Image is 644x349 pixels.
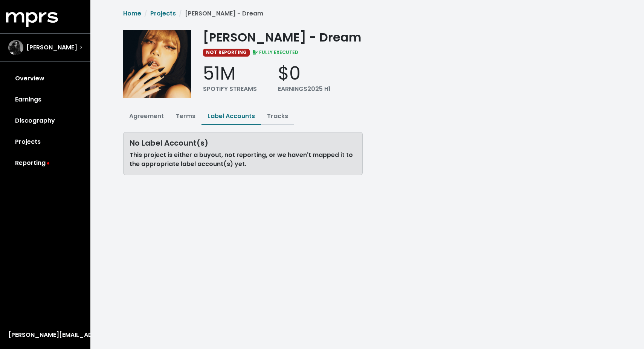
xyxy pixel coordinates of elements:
div: EARNINGS 2025 H1 [278,85,331,94]
a: Terms [176,112,195,120]
div: $0 [278,63,331,85]
a: Label Accounts [208,112,255,120]
div: SPOTIFY STREAMS [203,85,257,94]
div: 51M [203,63,257,85]
a: Agreement [129,112,164,120]
a: mprs logo [6,15,58,23]
a: Reporting [6,152,84,174]
button: [PERSON_NAME][EMAIL_ADDRESS][DOMAIN_NAME] [6,330,84,340]
a: Tracks [267,112,288,120]
div: [PERSON_NAME][EMAIL_ADDRESS][DOMAIN_NAME] [8,331,82,340]
a: Projects [150,9,176,18]
div: [PERSON_NAME] - Dream [203,30,611,45]
span: [PERSON_NAME] [26,43,77,52]
nav: breadcrumb [123,9,263,24]
span: NOT REPORTING [203,49,250,56]
a: Discography [6,110,84,131]
a: Projects [6,131,84,152]
li: [PERSON_NAME] - Dream [176,9,263,18]
div: This project is either a buyout, not reporting, or we haven't mapped it to the appropriate label ... [123,132,363,175]
a: Overview [6,68,84,89]
a: Home [123,9,141,18]
a: Earnings [6,89,84,110]
span: FULLY EXECUTED [251,49,299,55]
div: No Label Account(s) [130,138,356,148]
img: Album cover for this project [123,30,191,98]
img: The selected account / producer [8,40,23,55]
